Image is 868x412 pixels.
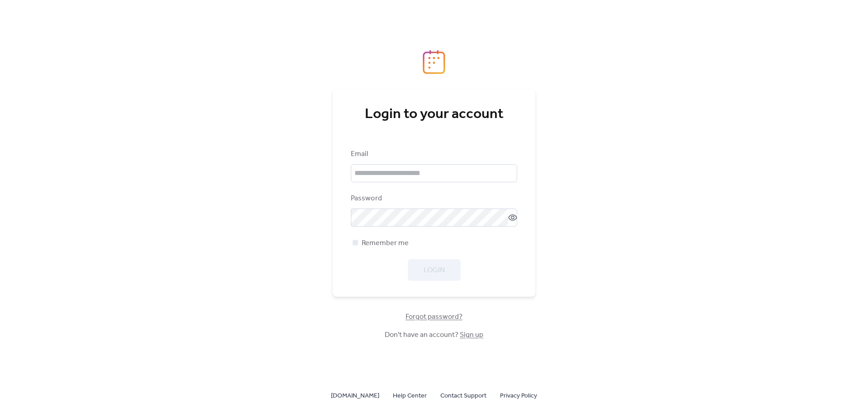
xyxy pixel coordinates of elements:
a: Privacy Policy [500,390,537,401]
div: Login to your account [351,105,517,123]
span: Privacy Policy [500,391,537,402]
a: Sign up [460,328,483,342]
a: Forgot password? [406,314,462,319]
span: Help Center [393,391,427,402]
a: Contact Support [440,390,486,401]
img: logo [423,50,445,74]
span: Don't have an account? [385,330,483,341]
div: Email [351,149,515,160]
span: Forgot password? [406,312,462,322]
a: [DOMAIN_NAME] [331,390,379,401]
div: Password [351,193,515,204]
span: Remember me [362,238,409,249]
span: [DOMAIN_NAME] [331,391,379,402]
span: Contact Support [440,391,486,402]
a: Help Center [393,390,427,401]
